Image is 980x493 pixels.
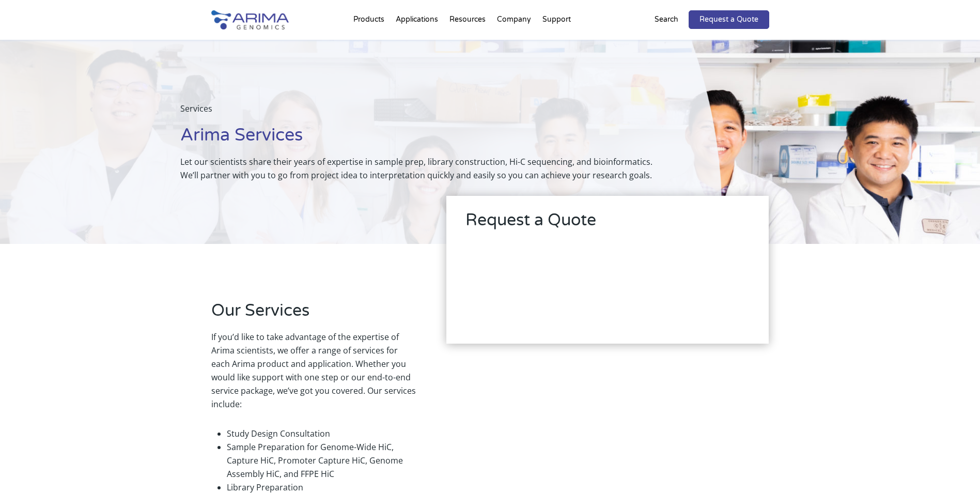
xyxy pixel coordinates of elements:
p: Let our scientists share their years of expertise in sample prep, library construction, Hi-C sequ... [180,155,670,182]
h2: Our Services [211,299,416,330]
a: Request a Quote [689,10,769,29]
iframe: Form 0 [465,253,750,331]
p: Services [180,102,670,124]
li: Sample Preparation for Genome-Wide HiC, Capture HiC, Promoter Capture HiC, Genome Assembly HiC, a... [227,440,416,481]
h2: Request a Quote [465,209,750,240]
li: Study Design Consultation [227,427,416,440]
p: Search [655,13,678,26]
h1: Arima Services [180,124,670,155]
p: If you’d like to take advantage of the expertise of Arima scientists, we offer a range of service... [211,330,416,419]
img: Arima-Genomics-logo [211,10,289,29]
